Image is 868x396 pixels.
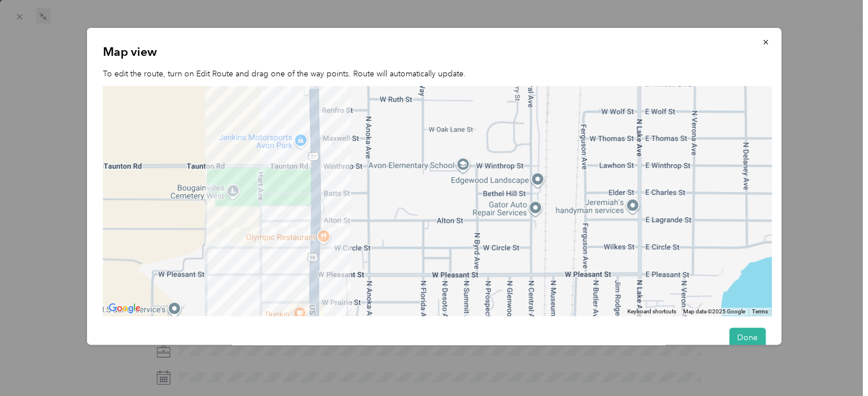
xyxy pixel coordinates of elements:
[683,308,745,315] span: Map data ©2025 Google
[106,301,143,316] img: Google
[752,308,768,315] a: Terms (opens in new tab)
[804,332,868,396] iframe: Everlance-gr Chat Button Frame
[103,44,766,60] p: Map view
[729,328,765,348] button: Done
[627,308,676,316] button: Keyboard shortcuts
[106,301,143,316] a: Open this area in Google Maps (opens a new window)
[103,68,766,80] p: To edit the route, turn on Edit Route and drag one of the way points. Route will automatically up...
